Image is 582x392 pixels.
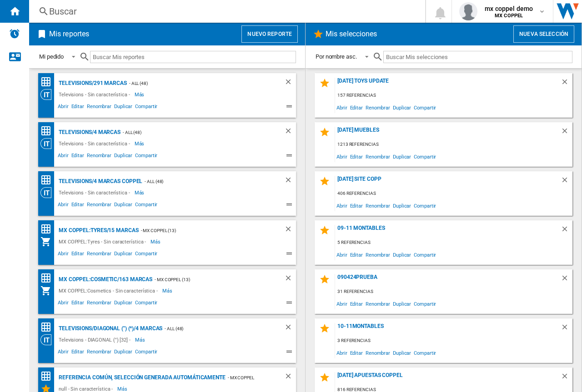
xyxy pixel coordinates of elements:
span: Renombrar [364,101,391,114]
span: Renombrar [364,248,391,261]
div: Matriz de precios [40,174,56,186]
span: Editar [349,101,364,114]
span: Abrir [56,347,70,358]
div: Por nombre asc. [316,53,357,60]
div: [DATE] MUEBLES [335,127,561,139]
div: Televisions - Sin característica - [56,187,135,198]
div: Buscar [49,5,401,18]
span: Más [135,187,146,198]
div: Matriz de precios [40,371,56,382]
span: Renombrar [85,102,113,113]
div: Borrar [284,323,296,334]
span: Editar [349,199,364,212]
span: Renombrar [85,347,113,358]
div: [DATE] toys update [335,78,561,90]
span: Duplicar [391,347,412,359]
div: MX COPPEL:Cosmetics - Sin característica - [56,285,162,296]
span: mx coppel demo [485,4,533,13]
span: Más [135,334,146,345]
span: Abrir [335,101,349,114]
div: Borrar [561,176,572,188]
span: Editar [70,151,85,162]
span: Abrir [56,102,70,113]
span: Abrir [335,347,349,359]
img: profile.jpg [459,2,477,20]
span: Más [151,236,162,247]
span: Renombrar [364,199,391,212]
div: 157 referencias [335,90,572,101]
div: Visión Categoría [40,187,56,198]
button: Nueva selección [513,25,574,43]
input: Buscar Mis reportes [90,51,296,63]
span: Compartir [412,298,437,310]
span: Editar [349,248,364,261]
div: [DATE] apuestas coppel [335,372,561,384]
span: Abrir [56,298,70,309]
div: Borrar [561,323,572,335]
span: Editar [349,150,364,163]
span: Renombrar [364,347,391,359]
span: Compartir [412,199,437,212]
span: Renombrar [85,151,113,162]
div: 1213 referencias [335,139,572,150]
div: Matriz de precios [40,76,56,88]
div: - ALL (48) [120,127,266,138]
img: alerts-logo.svg [9,28,20,39]
div: 09-11 MONTABLES [335,225,561,237]
div: 5 referencias [335,237,572,248]
div: Televisions/4 marcas [56,127,120,138]
div: 406 referencias [335,188,572,199]
span: Abrir [56,151,70,162]
span: Compartir [412,150,437,163]
span: Más [135,138,146,149]
div: Matriz de precios [40,125,56,137]
span: Compartir [134,151,159,162]
span: Duplicar [391,199,412,212]
div: MX COPPEL:Tyres - Sin característica - [56,236,151,247]
span: Duplicar [113,249,134,260]
span: Compartir [412,248,437,261]
span: Duplicar [391,248,412,261]
div: Matriz de precios [40,223,56,235]
span: Editar [70,347,85,358]
b: MX COPPEL [495,13,523,19]
span: Más [135,89,146,100]
span: Abrir [335,150,349,163]
span: Abrir [335,298,349,310]
span: Editar [349,347,364,359]
span: Duplicar [113,298,134,309]
div: Borrar [284,78,296,89]
div: Televisions - Sin característica - [56,89,135,100]
div: Borrar [284,274,296,285]
div: Visión Categoría [40,89,56,100]
div: Matriz de precios [40,322,56,333]
span: Duplicar [113,151,134,162]
span: Compartir [134,102,159,113]
span: Renombrar [364,150,391,163]
span: Duplicar [391,101,412,114]
span: Renombrar [85,298,113,309]
span: Abrir [56,249,70,260]
span: Editar [349,298,364,310]
div: Borrar [561,78,572,90]
span: Editar [70,200,85,211]
div: 090424prueba [335,274,561,286]
div: Televisions - DIAGONAL (") [32] - [56,334,135,345]
span: Renombrar [85,249,113,260]
div: - MX COPPEL (13) [226,372,266,383]
div: - MX COPPEL (13) [152,274,266,285]
div: - ALL (48) [142,176,266,187]
div: MX COPPEL:Tyres/15 marcas [56,225,139,236]
div: Matriz de precios [40,273,56,284]
button: Nuevo reporte [241,25,298,43]
div: 3 referencias [335,335,572,347]
div: Mi pedido [39,53,64,60]
div: Visión Categoría [40,138,56,149]
span: Compartir [412,101,437,114]
div: Borrar [284,127,296,138]
div: Mi colección [40,285,56,296]
span: Editar [70,298,85,309]
h2: Mis reportes [47,25,91,43]
h2: Mis selecciones [324,25,379,43]
span: Compartir [134,347,159,358]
